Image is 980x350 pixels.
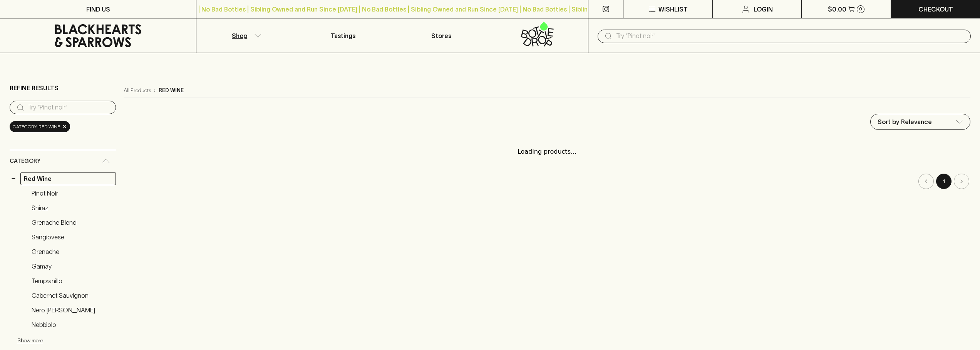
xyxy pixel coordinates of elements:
[124,86,151,95] a: All Products
[17,333,118,348] button: Show more
[10,175,17,182] button: −
[871,114,970,129] div: Sort by Relevance
[28,318,116,331] a: Nebbiolo
[28,274,116,287] a: Tempranillo
[616,30,965,42] input: Try "Pinot noir"
[431,31,451,40] p: Stores
[28,245,116,258] a: Grenache
[392,18,490,53] a: Stores
[20,172,116,185] a: Red Wine
[159,86,184,95] p: red wine
[28,216,116,229] a: Grenache Blend
[754,5,773,14] p: Login
[28,101,110,114] input: Try “Pinot noir”
[124,139,970,164] div: Loading products...
[13,123,60,131] span: Category: red wine
[124,174,970,189] nav: pagination navigation
[878,117,932,126] p: Sort by Relevance
[28,201,116,214] a: Shiraz
[28,187,116,200] a: Pinot Noir
[10,83,59,93] p: Refine Results
[232,31,247,40] p: Shop
[28,289,116,302] a: Cabernet Sauvignon
[154,86,156,95] p: ›
[28,260,116,273] a: Gamay
[10,156,40,166] span: Category
[918,5,953,14] p: Checkout
[658,5,688,14] p: Wishlist
[10,150,116,172] div: Category
[196,18,294,53] button: Shop
[331,31,355,40] p: Tastings
[828,5,846,14] p: $0.00
[294,18,392,53] a: Tastings
[28,304,116,317] a: Nero [PERSON_NAME]
[859,7,862,11] p: 0
[936,174,952,189] button: page 1
[62,123,67,131] span: ×
[28,231,116,244] a: Sangiovese
[86,5,110,14] p: FIND US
